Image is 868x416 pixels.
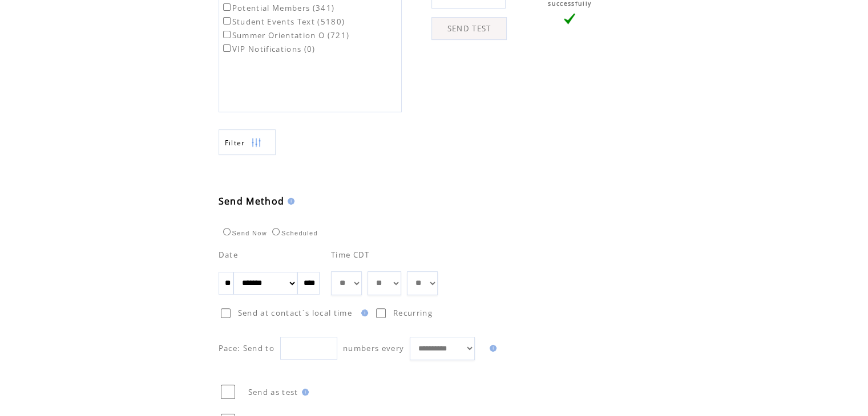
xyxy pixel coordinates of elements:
img: vLarge.png [564,13,575,25]
span: Send as test [248,387,298,397]
input: Send Now [223,228,231,235]
span: Show filters [225,138,245,148]
span: Send Method [219,195,285,207]
a: Filter [219,129,276,155]
span: Send at contact`s local time [238,308,352,318]
a: SEND TEST [431,17,507,40]
label: Potential Members (341) [221,3,335,13]
span: Date [219,250,238,260]
label: Student Events Text (5180) [221,17,345,27]
label: VIP Notifications (0) [221,44,316,54]
label: Summer Orientation O (721) [221,30,350,40]
img: help.gif [284,198,294,205]
span: Pace: Send to [219,343,274,353]
span: Time CDT [331,250,370,260]
input: Summer Orientation O (721) [223,31,231,38]
input: Scheduled [272,228,280,235]
img: help.gif [298,389,309,395]
span: numbers every [343,343,404,353]
label: Send Now [220,230,267,236]
img: help.gif [358,309,368,316]
img: filters.png [251,130,261,156]
input: Potential Members (341) [223,3,231,11]
span: Recurring [393,308,433,318]
label: Scheduled [269,230,318,236]
input: Student Events Text (5180) [223,17,231,25]
input: VIP Notifications (0) [223,44,231,52]
img: help.gif [486,345,496,352]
